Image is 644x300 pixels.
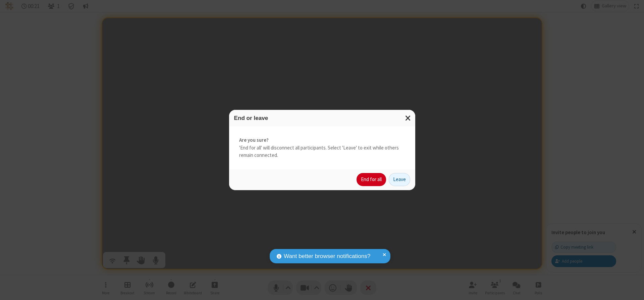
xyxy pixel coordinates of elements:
strong: Are you sure? [239,136,405,144]
button: Leave [389,173,410,186]
span: Want better browser notifications? [284,252,370,261]
div: 'End for all' will disconnect all participants. Select 'Leave' to exit while others remain connec... [229,126,415,169]
button: Close modal [401,110,415,126]
button: End for all [357,173,386,186]
h3: End or leave [234,115,410,121]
